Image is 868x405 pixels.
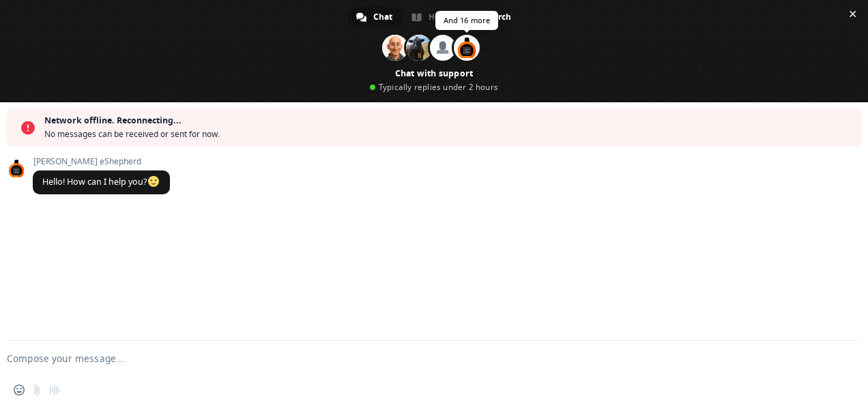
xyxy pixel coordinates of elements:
[7,352,818,365] textarea: Compose your message...
[44,127,855,141] span: No messages can be received or sent for now.
[484,7,511,27] span: Search
[33,157,170,166] span: [PERSON_NAME] eShepherd
[845,7,860,21] span: Close chat
[44,114,855,127] span: Network offline. Reconnecting...
[348,7,402,27] div: Chat
[14,385,25,395] span: Insert an emoji
[373,7,392,27] span: Chat
[42,176,160,187] span: Hello! How can I help you?
[459,7,521,27] div: Search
